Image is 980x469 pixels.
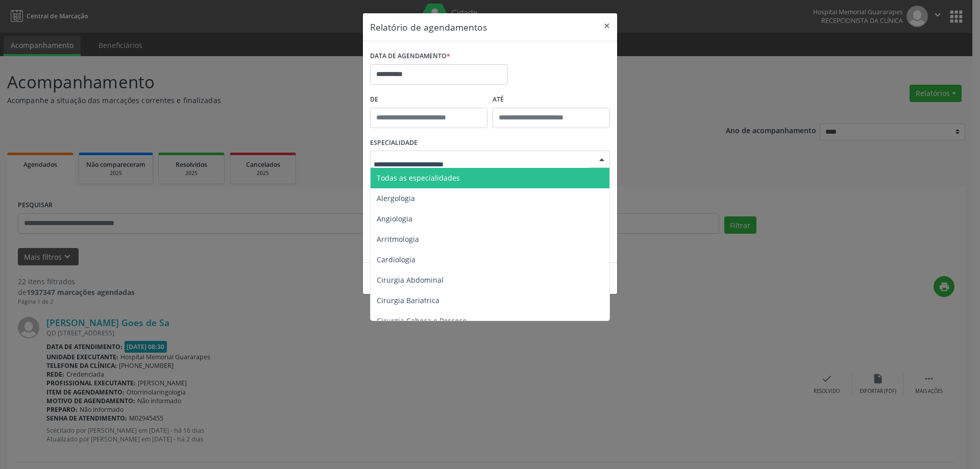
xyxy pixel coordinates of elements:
[377,173,460,183] span: Todas as especialidades
[377,234,419,244] span: Arritmologia
[377,316,467,326] span: Cirurgia Cabeça e Pescoço
[493,92,610,108] label: ATÉ
[597,13,617,38] button: Close
[377,193,415,203] span: Alergologia
[370,135,418,151] label: ESPECIALIDADE
[370,92,487,108] label: De
[377,275,444,285] span: Cirurgia Abdominal
[377,295,439,305] span: Cirurgia Bariatrica
[377,214,412,224] span: Angiologia
[377,255,415,264] span: Cardiologia
[370,20,487,34] h5: Relatório de agendamentos
[370,48,450,64] label: DATA DE AGENDAMENTO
